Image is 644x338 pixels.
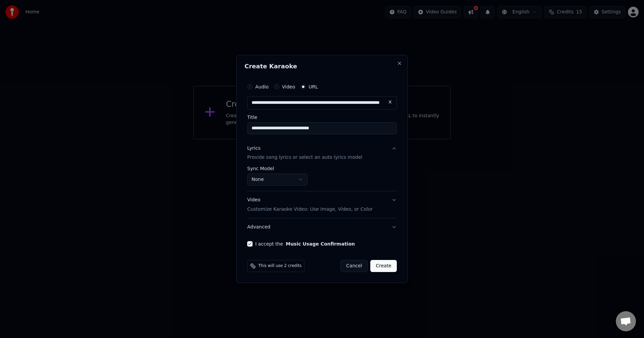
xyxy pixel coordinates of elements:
div: Video [247,197,373,213]
button: Create [370,260,397,272]
label: Video [282,84,295,89]
label: URL [309,84,318,89]
p: Provide song lyrics or select an auto lyrics model [247,154,362,161]
button: VideoCustomize Karaoke Video: Use Image, Video, or Color [247,192,397,218]
div: Lyrics [247,145,260,152]
div: LyricsProvide song lyrics or select an auto lyrics model [247,166,397,191]
button: I accept the [286,242,355,246]
label: Audio [255,84,269,89]
label: Title [247,115,397,120]
label: Sync Model [247,166,308,171]
p: Customize Karaoke Video: Use Image, Video, or Color [247,206,373,213]
button: LyricsProvide song lyrics or select an auto lyrics model [247,140,397,166]
button: Cancel [340,260,368,272]
h2: Create Karaoke [245,63,399,69]
label: I accept the [255,242,355,246]
span: This will use 2 credits [258,263,302,269]
button: Advanced [247,218,397,236]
